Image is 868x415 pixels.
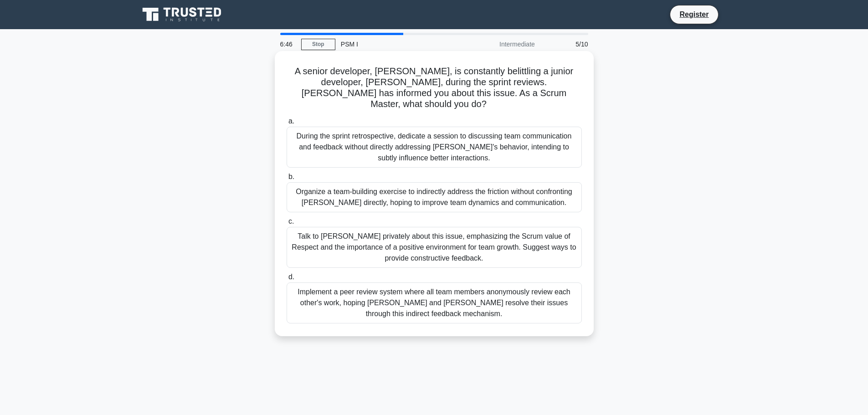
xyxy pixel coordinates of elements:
div: Intermediate [461,35,540,53]
div: During the sprint retrospective, dedicate a session to discussing team communication and feedback... [287,127,582,168]
div: PSM I [335,35,461,53]
div: 5/10 [540,35,594,53]
span: a. [288,117,294,125]
div: Organize a team-building exercise to indirectly address the friction without confronting [PERSON_... [287,182,582,212]
a: Stop [301,39,335,50]
span: b. [288,173,294,180]
div: 6:46 [275,35,301,53]
div: Implement a peer review system where all team members anonymously review each other's work, hopin... [287,282,582,323]
a: Register [674,9,714,20]
div: Talk to [PERSON_NAME] privately about this issue, emphasizing the Scrum value of Respect and the ... [287,227,582,268]
span: d. [288,273,294,281]
h5: A senior developer, [PERSON_NAME], is constantly belittling a junior developer, [PERSON_NAME], du... [286,66,583,110]
span: c. [288,217,294,225]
